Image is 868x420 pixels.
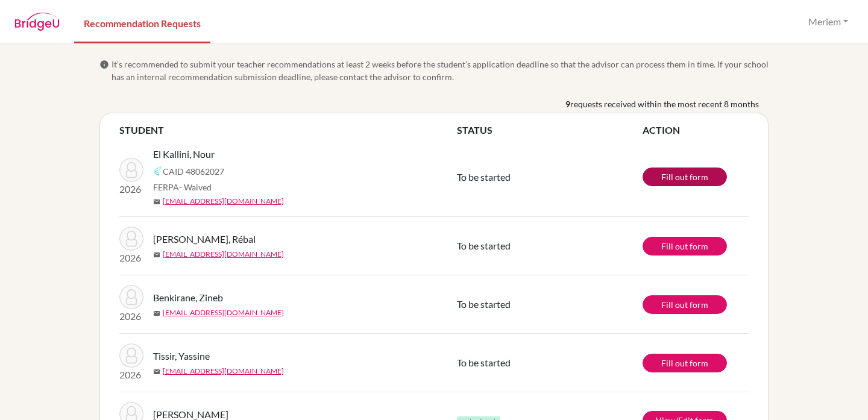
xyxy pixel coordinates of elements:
span: To be started [457,171,511,183]
span: FERPA [153,181,212,193]
th: STUDENT [119,123,457,137]
a: Fill out form [643,295,727,314]
a: [EMAIL_ADDRESS][DOMAIN_NAME] [163,366,284,377]
span: info [99,60,109,69]
span: mail [153,198,160,205]
span: - Waived [179,182,212,192]
img: Benkirane, Zineb [119,285,143,309]
p: 2026 [119,309,143,324]
button: Meriem [803,10,854,33]
p: 2026 [119,182,143,196]
th: ACTION [643,123,749,137]
img: Ali Kacem Hammoud, Rébal [119,227,143,251]
a: Fill out form [643,237,727,255]
p: 2026 [119,368,143,382]
span: Tissir, Yassine [153,349,210,363]
b: 9 [565,98,570,110]
a: [EMAIL_ADDRESS][DOMAIN_NAME] [163,249,284,260]
a: [EMAIL_ADDRESS][DOMAIN_NAME] [163,307,284,318]
th: STATUS [457,123,643,137]
span: To be started [457,357,511,368]
p: 2026 [119,251,143,265]
a: [EMAIL_ADDRESS][DOMAIN_NAME] [163,196,284,207]
a: Fill out form [643,168,727,186]
span: [PERSON_NAME], Rébal [153,232,256,246]
img: El Kallini, Nour [119,158,143,182]
span: mail [153,310,160,317]
span: El Kallini, Nour [153,147,215,161]
span: mail [153,251,160,259]
span: It’s recommended to submit your teacher recommendations at least 2 weeks before the student’s app... [112,58,769,83]
span: To be started [457,298,511,310]
a: Recommendation Requests [74,2,210,43]
img: Tissir, Yassine [119,343,143,368]
span: To be started [457,240,511,251]
span: Benkirane, Zineb [153,290,223,305]
span: requests received within the most recent 8 months [570,98,759,110]
img: Common App logo [153,166,163,176]
a: Fill out form [643,354,727,372]
span: CAID 48062027 [163,165,224,178]
img: BridgeU logo [14,13,60,31]
span: mail [153,368,160,375]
